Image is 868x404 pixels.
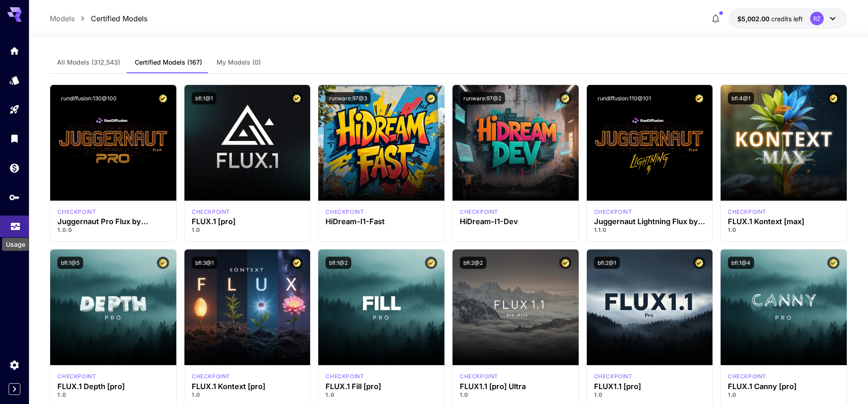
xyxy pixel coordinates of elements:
p: checkpoint [594,208,632,216]
h3: FLUX1.1 [pro] [594,382,706,391]
h3: FLUX.1 Kontext [max] [728,217,840,226]
p: checkpoint [728,372,766,381]
div: Models [9,72,20,83]
p: checkpoint [728,208,766,216]
p: 1.0 [192,226,303,234]
p: 1.0 [460,391,571,399]
button: runware:97@3 [325,92,371,104]
button: Certified Model – Vetted for best performance and includes a commercial license. [291,92,303,104]
a: Models [50,13,75,24]
div: API Keys [9,192,20,203]
button: Certified Model – Vetted for best performance and includes a commercial license. [291,257,303,269]
button: rundiffusion:110@101 [594,92,655,104]
button: Certified Model – Vetted for best performance and includes a commercial license. [827,92,840,104]
p: checkpoint [325,208,364,216]
div: Playground [9,104,20,115]
h3: FLUX.1 Canny [pro] [728,382,840,391]
div: HiDream Dev [460,208,498,216]
span: $5,002.00 [737,15,771,23]
p: 1.0.0 [57,226,169,234]
p: checkpoint [57,372,96,381]
div: HiDream Fast [325,208,364,216]
h3: FLUX1.1 [pro] Ultra [460,382,571,391]
p: 1.1.0 [594,226,706,234]
nav: breadcrumb [50,13,147,24]
p: checkpoint [192,208,230,216]
div: FLUX.1 D [57,208,96,216]
button: Certified Model – Vetted for best performance and includes a commercial license. [559,92,571,104]
button: bfl:1@5 [57,257,83,269]
button: Expand sidebar [9,383,20,395]
h3: FLUX.1 [pro] [192,217,303,226]
div: FLUX.1 Kontext [max] [728,208,766,216]
button: rundiffusion:130@100 [57,92,120,104]
button: bfl:2@1 [594,257,620,269]
button: $5,002.00RZ [728,8,847,29]
div: $5,002.00 [737,14,803,23]
p: 1.0 [594,391,706,399]
h3: FLUX.1 Kontext [pro] [192,382,303,391]
button: runware:97@2 [460,92,505,104]
p: 1.0 [57,391,169,399]
div: Settings [9,359,20,371]
button: Certified Model – Vetted for best performance and includes a commercial license. [693,257,705,269]
span: Certified Models (167) [135,58,202,66]
p: 1.0 [325,391,437,399]
p: 1.0 [728,391,840,399]
p: checkpoint [460,372,498,381]
p: 1.0 [728,226,840,234]
button: Certified Model – Vetted for best performance and includes a commercial license. [827,257,840,269]
button: bfl:2@2 [460,257,486,269]
h3: FLUX.1 Depth [pro] [57,382,169,391]
span: My Models (0) [217,58,261,66]
span: All Models (312,543) [57,58,120,66]
p: checkpoint [192,372,230,381]
h3: HiDream-I1-Dev [460,217,571,226]
div: fluxpro [325,372,364,381]
div: fluxultra [460,372,498,381]
button: Certified Model – Vetted for best performance and includes a commercial license. [693,92,705,104]
button: bfl:3@1 [192,257,217,269]
button: bfl:1@4 [728,257,754,269]
span: credits left [771,15,803,23]
p: checkpoint [57,208,96,216]
div: Library [9,133,20,144]
div: FLUX.1 Kontext [pro] [192,372,230,381]
div: RZ [810,12,824,25]
button: bfl:1@2 [325,257,351,269]
button: Certified Model – Vetted for best performance and includes a commercial license. [157,257,169,269]
button: bfl:4@1 [728,92,754,104]
h3: HiDream-I1-Fast [325,217,437,226]
button: Certified Model – Vetted for best performance and includes a commercial license. [157,92,169,104]
h3: Juggernaut Pro Flux by RunDiffusion [57,217,169,226]
h3: Juggernaut Lightning Flux by RunDiffusion [594,217,706,226]
p: 1.0 [192,391,303,399]
a: Certified Models [91,13,147,24]
button: Certified Model – Vetted for best performance and includes a commercial license. [559,257,571,269]
div: fluxpro [594,372,632,381]
div: FLUX.1 D [594,208,632,216]
div: Usage [2,238,29,251]
button: Certified Model – Vetted for best performance and includes a commercial license. [425,257,437,269]
div: Home [9,45,20,56]
p: checkpoint [594,372,632,381]
div: fluxpro [728,372,766,381]
button: bfl:1@1 [192,92,217,104]
h3: FLUX.1 Fill [pro] [325,382,437,391]
div: Usage [10,218,21,229]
